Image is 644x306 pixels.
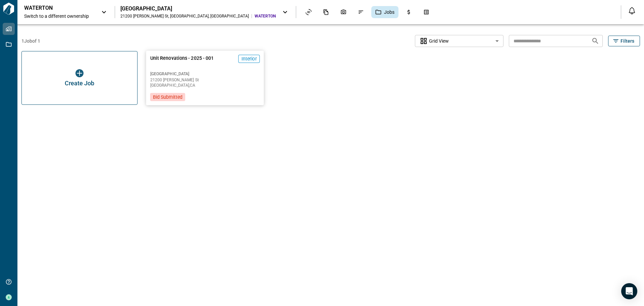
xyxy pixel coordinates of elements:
span: [GEOGRAPHIC_DATA] , CA [150,83,260,87]
span: 21200 [PERSON_NAME] St [150,78,260,82]
span: Interior [241,55,257,62]
span: Unit Renovations - 2025 - 001 [150,55,214,69]
div: Photos [336,6,351,18]
span: Create Job [65,80,94,87]
span: WATERTON [255,13,276,19]
div: [GEOGRAPHIC_DATA] [120,5,276,12]
div: Issues & Info [354,6,368,18]
div: Without label [415,34,503,48]
p: WATERTON [24,5,85,11]
span: 1 Job of 1 [21,38,40,44]
span: [GEOGRAPHIC_DATA] [150,71,260,77]
button: Search jobs [589,34,602,48]
span: Switch to a different ownership [24,13,95,19]
span: Grid View [429,38,449,44]
div: Budgets [402,6,416,18]
div: Asset View [302,6,316,18]
button: Open notification feed [627,5,637,16]
span: Jobs [384,9,394,15]
span: Filters [621,38,634,44]
img: icon button [75,69,84,77]
div: Documents [319,6,333,18]
div: Jobs [371,6,398,18]
div: Open Intercom Messenger [621,283,637,299]
span: Bid Submitted [153,94,182,100]
button: Filters [608,36,640,46]
div: Takeoff Center [419,6,433,18]
div: 21200 [PERSON_NAME] St , [GEOGRAPHIC_DATA] , [GEOGRAPHIC_DATA] [120,13,249,19]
